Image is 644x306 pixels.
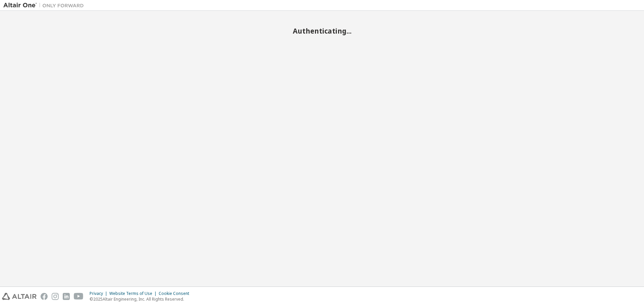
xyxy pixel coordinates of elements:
img: altair_logo.svg [2,293,37,300]
img: facebook.svg [41,293,48,300]
h2: Authenticating... [3,27,641,35]
img: instagram.svg [52,293,59,300]
div: Privacy [90,291,109,296]
p: © 2025 Altair Engineering, Inc. All Rights Reserved. [90,296,193,302]
div: Cookie Consent [159,291,193,296]
div: Website Terms of Use [109,291,159,296]
img: youtube.svg [74,293,84,300]
img: linkedin.svg [63,293,70,300]
img: Altair One [3,2,87,9]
